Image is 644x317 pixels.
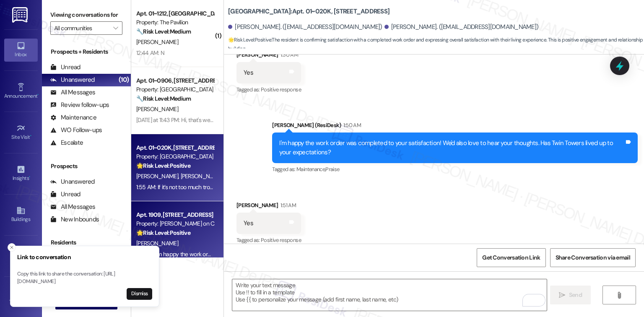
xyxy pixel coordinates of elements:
button: Close toast [8,243,16,252]
div: Apt. 01~1212, [GEOGRAPHIC_DATA][PERSON_NAME] [136,9,214,18]
span: [PERSON_NAME] [136,172,181,180]
a: Leads [4,245,38,268]
span: Positive response [261,236,301,244]
strong: 🔧 Risk Level: Medium [136,28,191,35]
div: 1:50 AM [341,121,361,130]
textarea: To enrich screen reader interactions, please activate Accessibility in Grammarly extension settings [232,279,546,311]
b: [GEOGRAPHIC_DATA]: Apt. 01~020K, [STREET_ADDRESS] [228,7,390,16]
div: Maintenance [50,113,96,122]
i:  [559,292,565,299]
div: Yes [244,219,253,228]
a: Insights • [4,162,38,185]
div: Property: [PERSON_NAME] on Canal [136,219,214,228]
div: (10) [117,73,131,86]
span: [PERSON_NAME] [136,105,178,113]
span: Get Conversation Link [482,253,540,262]
span: Maintenance , [296,166,325,173]
button: Send [550,286,591,304]
a: Site Visit • [4,121,38,144]
div: 12:44 AM: N [136,49,164,57]
button: Get Conversation Link [477,248,545,267]
div: Tagged as: [272,163,638,175]
div: 1:30 AM [278,50,298,59]
span: • [37,92,39,98]
button: Dismiss [127,288,152,300]
div: I'm happy the work order was completed to your satisfaction! We'd also love to hear your thoughts... [279,139,624,157]
div: [PERSON_NAME] [236,201,301,213]
span: • [29,174,30,180]
button: Share Conversation via email [550,248,636,267]
strong: 🌟 Risk Level: Positive [136,162,190,169]
div: Apt. 01~020K, [STREET_ADDRESS] [136,143,214,152]
i:  [113,25,118,31]
div: [PERSON_NAME] [236,50,301,62]
div: Prospects [42,162,131,171]
i:  [616,292,622,299]
span: Positive response [261,86,301,93]
div: Property: [GEOGRAPHIC_DATA] [136,152,214,161]
span: • [30,133,31,139]
strong: 🌟 Risk Level: Positive [136,229,190,236]
div: [PERSON_NAME]. ([EMAIL_ADDRESS][DOMAIN_NAME]) [228,23,382,31]
div: Property: The Pavilion [136,18,214,27]
strong: 🔧 Risk Level: Medium [136,95,191,102]
input: All communities [54,21,109,35]
div: Unanswered [50,177,95,186]
div: WO Follow-ups [50,126,102,135]
span: [PERSON_NAME] [136,38,178,46]
div: Residents [42,238,131,247]
div: Review follow-ups [50,101,109,109]
div: [PERSON_NAME] (ResiDesk) [272,121,638,133]
span: Send [569,291,582,299]
div: [PERSON_NAME]. ([EMAIL_ADDRESS][DOMAIN_NAME]) [384,23,539,31]
label: Viewing conversations for [50,8,122,21]
a: Inbox [4,39,38,61]
div: Tagged as: [236,83,301,96]
a: Buildings [4,203,38,226]
span: [PERSON_NAME] [181,172,223,180]
span: [PERSON_NAME] [136,239,178,247]
span: : The resident is confirming satisfaction with a completed work order and expressing overall sati... [228,36,644,54]
span: Praise [325,166,339,173]
h3: Link to conversation [17,253,152,262]
div: Apt. 01~0906, [STREET_ADDRESS][PERSON_NAME] [136,76,214,85]
div: Apt. 1909, [STREET_ADDRESS] [136,210,214,219]
div: Prospects + Residents [42,47,131,56]
img: ResiDesk Logo [12,7,29,23]
div: All Messages [50,88,95,97]
div: Unanswered [50,75,95,84]
a: Templates • [4,286,38,309]
span: Share Conversation via email [556,253,630,262]
div: Property: [GEOGRAPHIC_DATA] [136,85,214,94]
div: Escalate [50,138,83,147]
div: Unread [50,63,80,72]
div: [DATE] at 11:43 PM: Hi, that's weird because I called the front desk first and they said they cou... [136,116,491,124]
div: Tagged as: [236,234,301,246]
strong: 🌟 Risk Level: Positive [228,36,271,43]
div: 1:51 AM [278,201,296,210]
div: All Messages [50,203,95,211]
p: Copy this link to share the conversation: [URL][DOMAIN_NAME] [17,270,152,285]
div: Unread [50,190,80,199]
div: New Inbounds [50,215,99,224]
div: Yes [244,68,253,77]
